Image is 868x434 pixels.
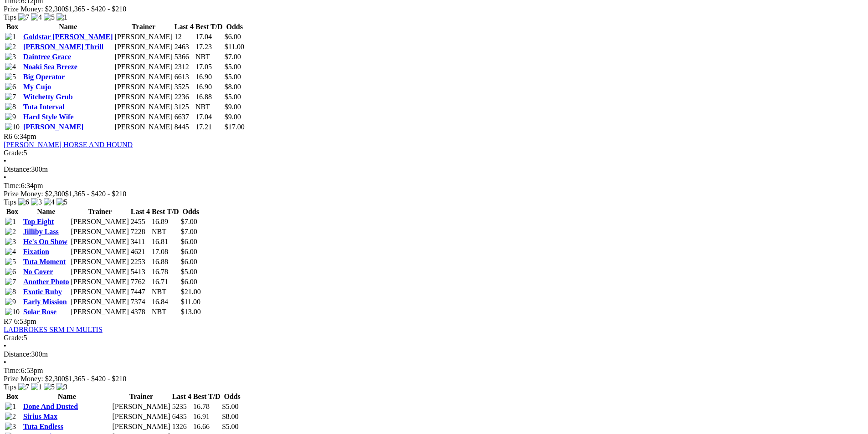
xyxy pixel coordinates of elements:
[181,278,197,286] span: $6.00
[5,248,16,256] img: 4
[4,350,864,358] div: 300m
[151,267,180,276] td: 16.78
[5,73,16,81] img: 5
[14,133,36,140] span: 6:34pm
[5,218,16,226] img: 1
[130,247,150,256] td: 4621
[23,22,113,31] th: Name
[71,217,129,226] td: [PERSON_NAME]
[114,22,173,31] th: Trainer
[193,412,221,421] td: 16.91
[4,141,133,148] a: [PERSON_NAME] HORSE AND HOUND
[174,32,194,41] td: 12
[23,63,77,71] a: Noaki Sea Breeze
[71,277,129,286] td: [PERSON_NAME]
[5,308,20,316] img: 10
[224,22,245,31] th: Odds
[225,33,241,41] span: $6.00
[5,258,16,266] img: 5
[195,62,223,71] td: 17.05
[23,278,69,286] a: Another Photo
[4,13,16,21] span: Tips
[225,83,241,91] span: $8.00
[114,112,173,122] td: [PERSON_NAME]
[23,298,67,306] a: Early Mission
[225,103,241,111] span: $9.00
[195,42,223,51] td: 17.23
[151,287,180,296] td: NBT
[23,218,54,225] a: Top Eight
[4,317,12,325] span: R7
[180,207,201,216] th: Odds
[114,123,173,132] td: [PERSON_NAME]
[4,190,864,198] div: Prize Money: $2,300
[174,22,194,31] th: Last 4
[130,237,150,246] td: 3411
[174,92,194,102] td: 2236
[114,92,173,102] td: [PERSON_NAME]
[225,113,241,121] span: $9.00
[4,182,864,190] div: 6:34pm
[181,228,197,235] span: $7.00
[4,149,864,157] div: 5
[195,82,223,92] td: 16.90
[4,350,31,358] span: Distance:
[181,218,197,225] span: $7.00
[112,422,171,431] td: [PERSON_NAME]
[5,113,16,121] img: 9
[5,423,16,431] img: 3
[181,298,200,306] span: $11.00
[181,238,197,245] span: $6.00
[4,149,24,157] span: Grade:
[18,198,29,206] img: 6
[181,268,197,276] span: $5.00
[151,207,180,216] th: Best T/D
[23,43,103,51] a: [PERSON_NAME] Thrill
[195,22,223,31] th: Best T/D
[4,367,21,374] span: Time:
[195,102,223,112] td: NBT
[23,83,51,91] a: My Cujo
[195,92,223,102] td: 16.88
[114,62,173,71] td: [PERSON_NAME]
[5,103,16,111] img: 8
[112,412,171,421] td: [PERSON_NAME]
[112,392,171,401] th: Trainer
[4,157,6,165] span: •
[65,190,127,198] span: $1,365 - $420 - $210
[174,123,194,132] td: 8445
[195,32,223,41] td: 17.04
[23,113,74,121] a: Hard Style Wife
[6,23,19,31] span: Box
[130,287,150,296] td: 7447
[193,392,221,401] th: Best T/D
[225,43,244,51] span: $11.00
[114,42,173,51] td: [PERSON_NAME]
[23,238,67,245] a: He's On Show
[56,383,67,391] img: 3
[23,413,57,420] a: Sirius Max
[5,228,16,236] img: 2
[44,198,55,206] img: 4
[222,413,239,420] span: $8.00
[23,308,56,316] a: Solar Rose
[71,307,129,317] td: [PERSON_NAME]
[5,63,16,71] img: 4
[23,268,53,276] a: No Cover
[225,123,245,131] span: $17.00
[174,42,194,51] td: 2463
[130,227,150,236] td: 7228
[18,13,29,21] img: 7
[23,423,63,430] a: Tuta Endless
[5,403,16,411] img: 1
[130,297,150,306] td: 7374
[151,307,180,317] td: NBT
[225,53,241,61] span: $7.00
[31,13,42,21] img: 4
[23,207,70,216] th: Name
[4,174,6,181] span: •
[65,375,127,383] span: $1,365 - $420 - $210
[5,413,16,421] img: 2
[4,375,864,383] div: Prize Money: $2,300
[44,383,55,391] img: 5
